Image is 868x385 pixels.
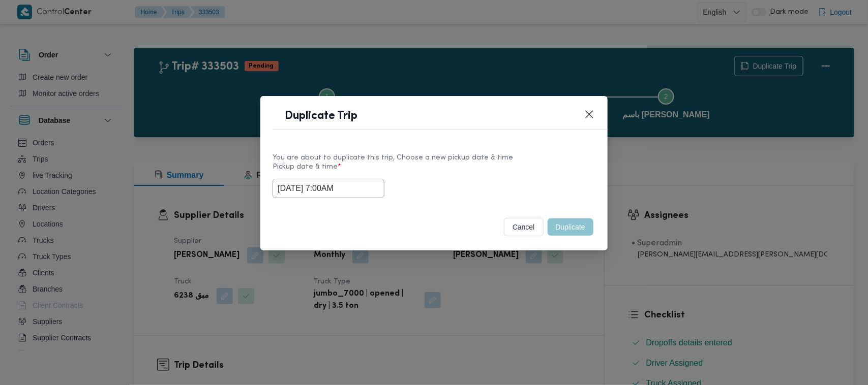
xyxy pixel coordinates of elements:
[273,152,595,163] div: You are about to duplicate this trip, Choose a new pickup date & time
[273,179,384,198] input: Choose date & time
[548,218,593,236] button: Duplicate
[273,163,595,179] label: Pickup date & time
[583,108,595,120] button: Closes this modal window
[285,108,357,124] h1: Duplicate Trip
[504,218,544,236] button: cancel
